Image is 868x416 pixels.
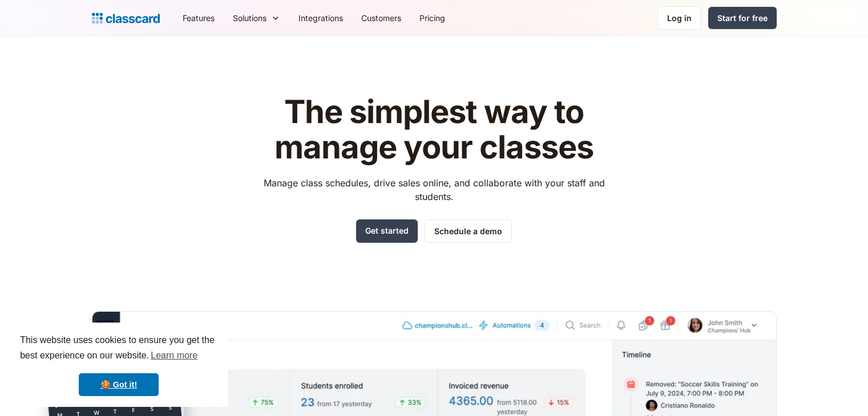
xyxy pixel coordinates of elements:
[79,373,159,396] a: dismiss cookie message
[708,7,777,29] a: Start for free
[410,5,454,31] a: Pricing
[20,333,217,364] span: This website uses cookies to ensure you get the best experience on our website.
[253,95,615,165] h1: The simplest way to manage your classes
[667,12,692,24] div: Log in
[717,12,768,24] div: Start for free
[253,176,615,203] p: Manage class schedules, drive sales online, and collaborate with your staff and students.
[92,10,160,26] a: home
[224,5,289,31] div: Solutions
[425,219,512,243] a: Schedule a demo
[657,6,701,30] a: Log in
[9,323,228,407] div: cookieconsent
[352,5,410,31] a: Customers
[173,5,224,31] a: Features
[356,219,418,243] a: Get started
[289,5,352,31] a: Integrations
[233,12,267,24] div: Solutions
[149,347,199,364] a: learn more about cookies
